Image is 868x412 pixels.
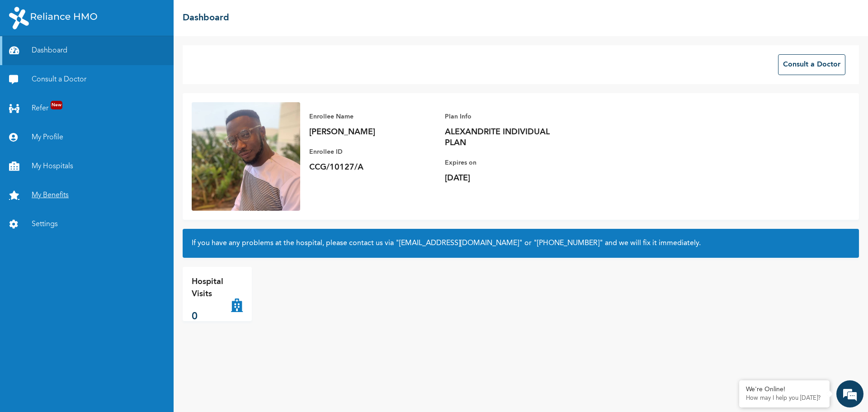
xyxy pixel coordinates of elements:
p: CCG/10127/A [309,162,436,173]
a: "[EMAIL_ADDRESS][DOMAIN_NAME]" [396,240,523,247]
p: Plan Info [445,111,571,122]
h2: Dashboard [183,11,229,25]
p: [PERSON_NAME] [309,127,436,137]
p: [DATE] [445,173,571,184]
p: 0 [192,309,231,324]
p: How may I help you today? [746,395,823,402]
img: Enrollee [192,102,300,211]
p: Expires on [445,157,571,168]
a: "[PHONE_NUMBER]" [533,240,603,247]
p: Hospital Visits [192,276,231,300]
h2: If you have any problems at the hospital, please contact us via or and we will fix it immediately. [192,238,850,249]
button: Consult a Doctor [778,54,845,75]
img: RelianceHMO's Logo [9,7,97,29]
p: Enrollee Name [309,111,436,122]
div: We're Online! [746,386,823,393]
p: Enrollee ID [309,147,436,157]
p: ALEXANDRITE INDIVIDUAL PLAN [445,127,571,148]
span: New [51,101,62,109]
